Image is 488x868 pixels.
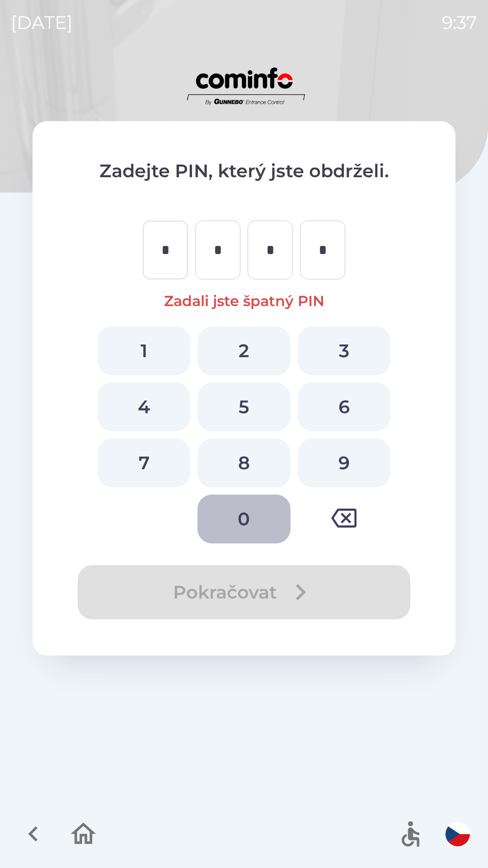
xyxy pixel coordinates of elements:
img: cs flag [446,822,470,846]
button: 0 [197,495,290,543]
button: 3 [298,326,390,375]
p: Zadali jste špatný PIN [69,290,419,312]
button: 1 [98,326,190,375]
p: 9:37 [442,9,477,36]
img: Logo [33,63,455,107]
button: 2 [197,326,290,375]
button: 4 [98,382,190,431]
button: 8 [197,439,290,487]
button: 7 [98,439,190,487]
button: 9 [298,439,390,487]
p: Zadejte PIN, který jste obdrželi. [69,157,419,184]
p: [DATE] [11,9,73,36]
button: 5 [197,382,290,431]
button: 6 [298,382,390,431]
